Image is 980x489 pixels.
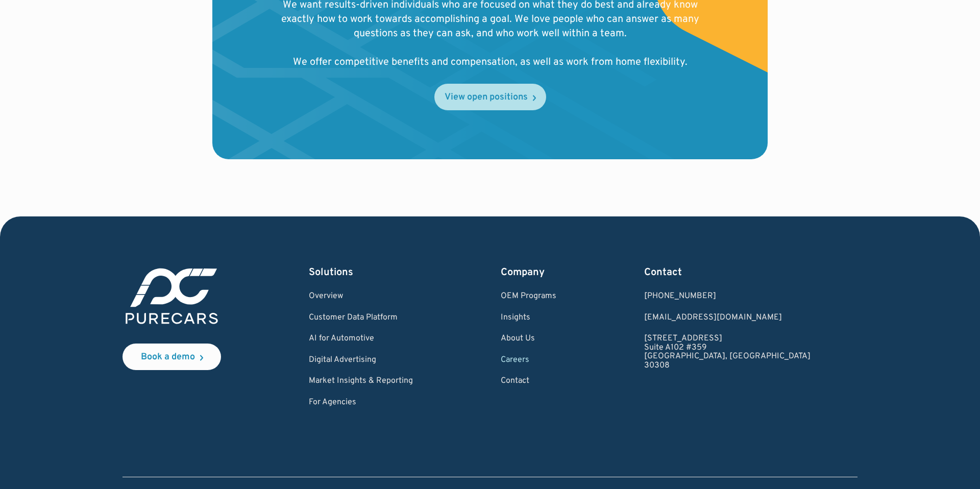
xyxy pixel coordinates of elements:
[309,313,413,323] a: Customer Data Platform
[501,292,556,301] a: OEM Programs
[141,353,195,362] div: Book a demo
[644,265,811,280] div: Contact
[309,356,413,365] a: Digital Advertising
[309,334,413,344] a: AI for Automotive
[122,265,221,327] img: purecars logo
[644,334,811,370] a: [STREET_ADDRESS]Suite A102 #359[GEOGRAPHIC_DATA], [GEOGRAPHIC_DATA]30308
[644,313,811,323] a: Email us
[501,334,556,344] a: About Us
[309,398,413,407] a: For Agencies
[309,265,413,280] div: Solutions
[309,377,413,386] a: Market Insights & Reporting
[122,344,221,370] a: Book a demo
[434,84,546,110] a: View open positions
[309,292,413,301] a: Overview
[501,313,556,323] a: Insights
[501,265,556,280] div: Company
[501,377,556,386] a: Contact
[501,356,556,365] a: Careers
[445,93,528,102] div: View open positions
[644,292,811,301] div: [PHONE_NUMBER]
